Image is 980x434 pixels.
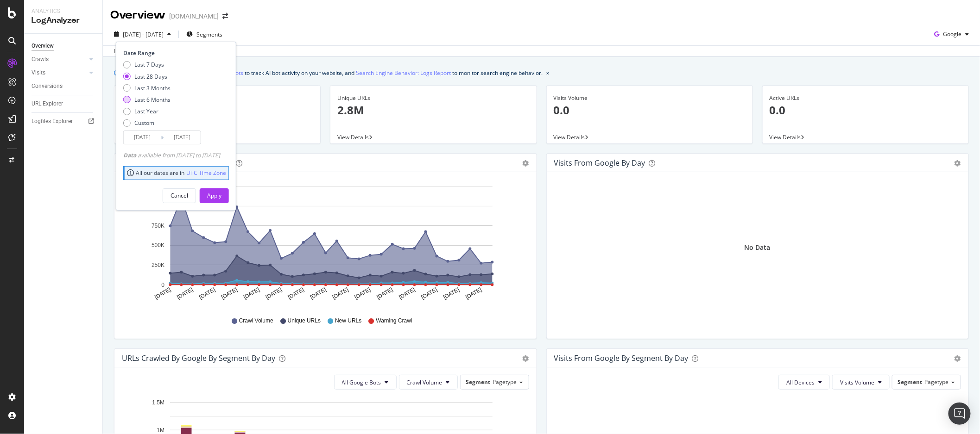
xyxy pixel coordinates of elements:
a: Crawls [32,55,87,64]
text: [DATE] [309,286,328,301]
a: UTC Time Zone [186,169,226,177]
button: Apply [200,188,229,203]
a: Search Engine Behavior: Logs Report [356,68,451,78]
div: Date Range [123,49,227,57]
a: Visits [32,68,87,78]
button: [DATE] - [DATE] [110,27,175,42]
div: Apply [207,192,221,199]
text: [DATE] [331,286,350,301]
div: All our dates are in [127,169,226,177]
span: [DATE] - [DATE] [123,31,164,38]
text: [DATE] [242,286,261,301]
div: Cancel [171,192,188,199]
div: gear [523,160,529,167]
text: 1M [157,427,164,434]
div: Visits from Google by day [554,158,645,167]
text: 250K [152,262,164,268]
div: info banner [114,68,969,78]
div: Last 7 Days [134,61,164,68]
div: Visits [32,68,45,78]
div: Logfiles Explorer [32,117,73,126]
div: Open Intercom Messenger [948,403,971,425]
span: Segments [196,31,222,38]
span: All Devices [786,378,815,386]
div: Conversions [32,81,63,91]
div: Last 28 Days [134,73,167,81]
span: Data [123,151,138,159]
div: We introduced 2 new report templates: to track AI bot activity on your website, and to monitor se... [123,68,543,78]
svg: A chart. [122,180,525,308]
a: URL Explorer [32,99,96,109]
div: Analytics [32,7,95,15]
div: Custom [134,119,154,127]
text: [DATE] [442,286,461,301]
button: close banner [544,66,551,80]
div: gear [955,160,961,167]
text: [DATE] [265,286,283,301]
span: Segment [466,378,491,386]
div: Custom [123,119,171,127]
text: [DATE] [287,286,305,301]
div: gear [955,355,961,362]
p: 0.0 [554,102,746,118]
div: Visits from Google By Segment By Day [554,353,689,363]
span: Visits Volume [840,378,874,386]
div: Last 3 Months [123,84,171,92]
a: Overview [32,41,96,51]
span: New URLs [335,317,361,325]
span: Segment [898,378,923,386]
span: View Details [554,133,585,141]
div: Last 28 Days [123,73,171,81]
button: Segments [183,27,226,42]
text: [DATE] [464,286,483,301]
button: Google [930,27,973,42]
span: Google [943,30,961,38]
text: 750K [152,223,164,229]
text: [DATE] [198,286,216,301]
text: 500K [152,242,164,249]
div: LogAnalyzer [32,15,95,26]
span: Pagetype [925,378,949,386]
text: [DATE] [376,286,394,301]
button: Cancel [163,188,196,203]
div: No Data [745,243,771,252]
div: Overview [32,41,54,51]
button: All Google Bots [334,375,397,390]
text: [DATE] [153,286,172,301]
div: Unique URLs [337,94,529,102]
div: Last 3 Months [134,84,171,92]
div: [DOMAIN_NAME] [169,12,219,21]
span: Crawl Volume [239,317,273,325]
text: [DATE] [354,286,372,301]
p: 0.0 [770,102,961,118]
div: Last 7 Days [123,61,171,68]
div: Last Year [123,107,171,115]
button: All Devices [778,375,830,390]
div: Visits Volume [554,94,746,102]
text: 0 [161,282,164,288]
div: available from [DATE] to [DATE] [123,151,220,159]
span: Pagetype [493,378,517,386]
div: gear [523,355,529,362]
span: View Details [770,133,801,141]
div: arrow-right-arrow-left [222,13,228,19]
div: Active URLs [770,94,961,102]
div: URLs Crawled by Google By Segment By Day [122,353,275,363]
span: View Details [337,133,369,141]
span: Unique URLs [288,317,321,325]
p: 2.8M [337,102,529,118]
span: Warning Crawl [376,317,412,325]
div: URL Explorer [32,99,63,109]
text: [DATE] [420,286,439,301]
div: Last 6 Months [134,96,171,104]
a: Logfiles Explorer [32,117,96,126]
span: Crawl Volume [407,378,443,386]
input: Start Date [124,131,161,144]
div: Last update [114,47,164,56]
div: Last Year [134,107,158,115]
text: [DATE] [398,286,417,301]
text: [DATE] [176,286,194,301]
div: Overview [110,7,165,23]
div: Crawls [32,55,49,64]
